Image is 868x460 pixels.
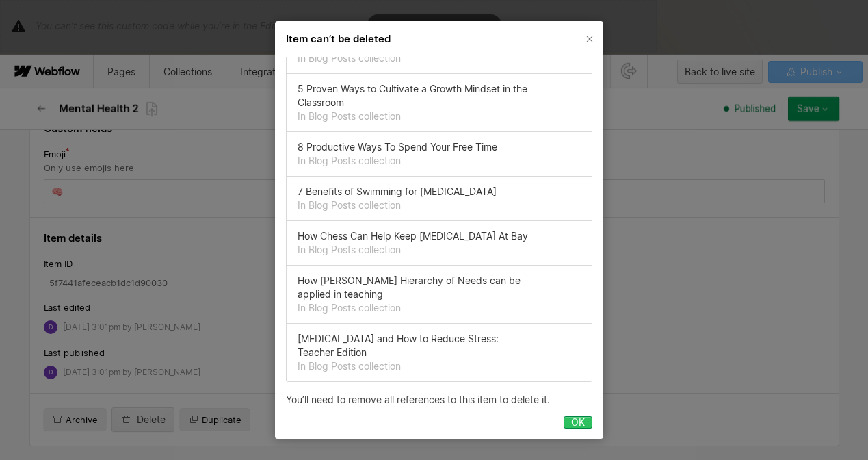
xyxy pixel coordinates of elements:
[571,417,585,428] div: OK
[298,185,533,199] span: 7 Benefits of Swimming for [MEDICAL_DATA]
[298,332,533,359] span: [MEDICAL_DATA] and How to Reduce Stress: Teacher Edition
[298,199,533,212] span: In Blog Posts collection
[564,416,592,429] button: OK
[298,82,533,110] span: 5 Proven Ways to Cultivate a Growth Mindset in the Classroom
[579,28,601,50] button: Close
[298,140,533,154] span: 8 Productive Ways To Spend Your Free Time
[298,110,533,123] span: In Blog Posts collection
[286,383,550,405] span: You’ll need to remove all references to this item to delete it.
[286,32,568,46] h2: Item can’t be deleted
[298,301,533,315] span: In Blog Posts collection
[298,154,533,168] span: In Blog Posts collection
[298,274,533,301] span: How [PERSON_NAME] Hierarchy of Needs can be applied in teaching
[298,359,533,373] span: In Blog Posts collection
[298,229,533,243] span: How Chess Can Help Keep [MEDICAL_DATA] At Bay
[298,51,533,65] span: In Blog Posts collection
[298,243,533,257] span: In Blog Posts collection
